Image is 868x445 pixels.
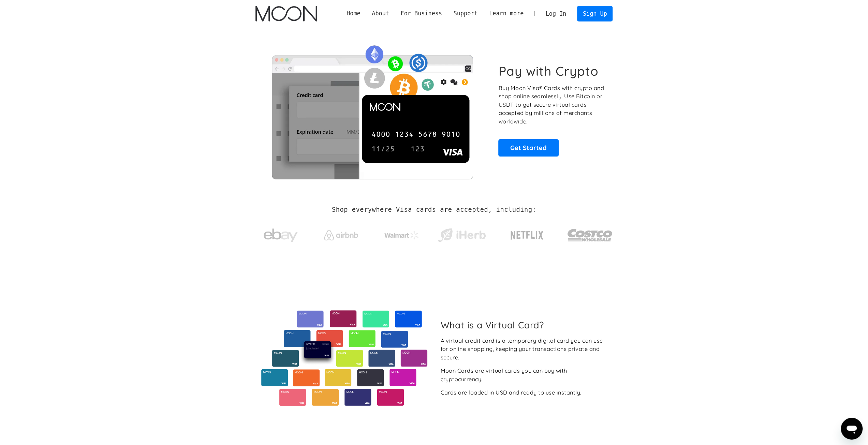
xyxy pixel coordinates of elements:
img: Moon Cards let you spend your crypto anywhere Visa is accepted. [255,41,489,179]
img: Airbnb [324,230,358,240]
a: ebay [255,218,306,250]
a: Airbnb [315,223,366,244]
iframe: Button to launch messaging window [841,418,863,440]
a: Get Started [498,139,559,156]
div: A virtual credit card is a temporary digital card you can use for online shopping, keeping your t... [440,337,607,362]
a: Netflix [497,220,558,247]
div: Support [448,9,483,18]
a: Sign Up [577,6,613,21]
h2: Shop everywhere Visa cards are accepted, including: [332,206,536,213]
img: Costco [567,222,613,248]
div: Learn more [483,9,529,18]
a: iHerb [436,220,487,248]
a: Costco [567,216,613,251]
div: About [372,9,389,18]
h1: Pay with Crypto [498,63,599,79]
div: Learn more [489,9,524,18]
a: Home [341,9,366,18]
h2: What is a Virtual Card? [440,320,607,330]
a: Log In [540,6,572,21]
img: iHerb [436,226,487,244]
img: Virtual cards from Moon [260,310,428,406]
div: Cards are loaded in USD and ready to use instantly. [440,388,581,397]
a: Walmart [376,224,427,243]
p: Buy Moon Visa® Cards with crypto and shop online seamlessly! Use Bitcoin or USDT to get secure vi... [498,84,605,126]
div: For Business [400,9,442,18]
div: About [366,9,395,18]
div: Support [453,9,477,18]
img: Walmart [384,231,418,239]
div: Moon Cards are virtual cards you can buy with cryptocurrency. [440,367,607,383]
img: Moon Logo [255,6,317,21]
img: ebay [264,225,298,246]
img: Netflix [510,227,544,244]
a: home [255,6,317,21]
div: For Business [395,9,448,18]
